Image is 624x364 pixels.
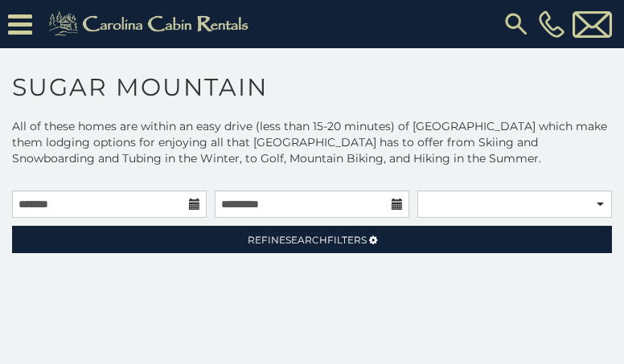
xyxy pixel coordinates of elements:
span: Search [285,234,327,246]
img: search-regular.svg [502,10,531,39]
a: [PHONE_NUMBER] [535,10,569,38]
span: Refine Filters [248,234,367,246]
img: Khaki-logo.png [40,8,262,40]
a: RefineSearchFilters [12,226,612,253]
